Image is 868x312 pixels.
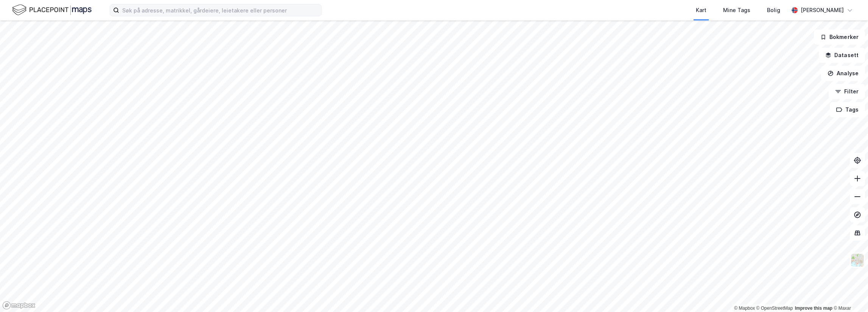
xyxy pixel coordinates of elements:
[829,84,865,99] button: Filter
[821,66,865,81] button: Analyse
[830,276,868,312] iframe: Chat Widget
[734,306,755,311] a: Mapbox
[696,6,706,15] div: Kart
[12,3,92,17] img: logo.f888ab2527a4732fd821a326f86c7f29.svg
[830,102,865,117] button: Tags
[119,5,321,16] input: Søk på adresse, matrikkel, gårdeiere, leietakere eller personer
[723,6,750,15] div: Mine Tags
[756,306,793,311] a: OpenStreetMap
[795,306,832,311] a: Improve this map
[814,29,865,45] button: Bokmerker
[767,6,780,15] div: Bolig
[830,276,868,312] div: Kontrollprogram for chat
[2,301,36,310] a: Mapbox homepage
[801,6,844,15] div: [PERSON_NAME]
[850,253,865,267] img: Z
[819,48,865,63] button: Datasett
